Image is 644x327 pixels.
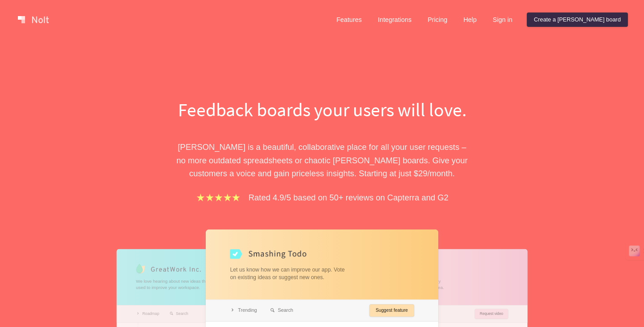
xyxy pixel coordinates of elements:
a: Integrations [371,13,419,27]
p: Rated 4.9/5 based on 50+ reviews on Capterra and G2 [249,191,449,204]
p: [PERSON_NAME] is a beautiful, collaborative place for all your user requests – no more outdated s... [168,140,476,180]
a: Features [329,13,369,27]
h1: Feedback boards your users will love. [168,97,476,123]
img: stars.b067e34983.png [195,192,241,203]
a: Pricing [420,13,454,27]
a: Sign in [486,13,520,27]
a: Help [456,13,484,27]
a: Create a [PERSON_NAME] board [527,13,628,27]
